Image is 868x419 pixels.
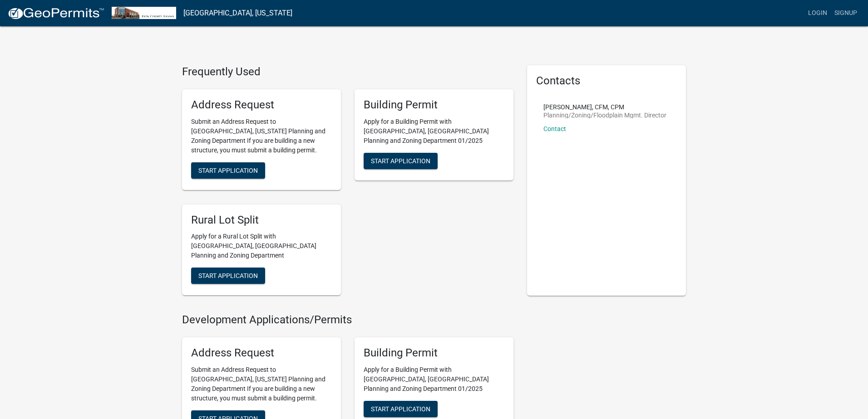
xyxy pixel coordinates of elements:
span: Start Application [198,166,258,174]
h5: Address Request [191,98,332,112]
p: Apply for a Building Permit with [GEOGRAPHIC_DATA], [GEOGRAPHIC_DATA] Planning and Zoning Departm... [364,365,504,394]
span: Start Application [371,157,430,164]
p: Planning/Zoning/Floodplain Mgmt. Director [543,112,666,118]
h5: Building Permit [364,346,504,360]
span: Start Application [198,272,258,279]
h5: Rural Lot Split [191,214,332,227]
a: Signup [831,5,861,22]
p: Submit an Address Request to [GEOGRAPHIC_DATA], [US_STATE] Planning and Zoning Department If you ... [191,365,332,403]
p: Apply for a Building Permit with [GEOGRAPHIC_DATA], [GEOGRAPHIC_DATA] Planning and Zoning Departm... [364,117,504,146]
h5: Building Permit [364,98,504,112]
button: Start Application [191,162,265,179]
span: Start Application [371,405,430,412]
button: Start Application [364,153,438,169]
p: Submit an Address Request to [GEOGRAPHIC_DATA], [US_STATE] Planning and Zoning Department If you ... [191,117,332,155]
button: Start Application [364,401,438,417]
a: Login [804,5,831,22]
a: Contact [543,125,566,132]
h4: Frequently Used [182,65,513,78]
h4: Development Applications/Permits [182,313,513,326]
button: Start Application [191,268,265,284]
a: [GEOGRAPHIC_DATA], [US_STATE] [183,5,292,21]
h5: Address Request [191,346,332,360]
h5: Contacts [536,74,677,88]
p: Apply for a Rural Lot Split with [GEOGRAPHIC_DATA], [GEOGRAPHIC_DATA] Planning and Zoning Department [191,232,332,260]
p: [PERSON_NAME], CFM, CPM [543,104,666,110]
img: Lyon County, Kansas [112,7,176,19]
